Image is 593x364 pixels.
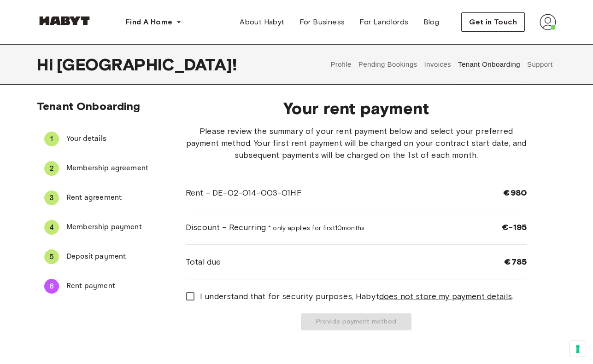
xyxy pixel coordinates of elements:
[186,187,302,199] span: Rent - DE-02-014-003-01HF
[44,249,59,264] div: 5
[37,16,92,25] img: Habyt
[37,275,156,297] div: 6Rent payment
[232,13,292,31] a: About Habyt
[44,132,59,146] div: 1
[240,17,284,28] span: About Habyt
[186,98,527,118] span: Your rent payment
[57,55,237,74] span: [GEOGRAPHIC_DATA] !
[469,17,517,28] span: Get in Touch
[66,281,148,292] span: Rent payment
[66,192,148,203] span: Rent agreement
[66,251,148,262] span: Deposit payment
[44,191,59,205] div: 3
[118,13,189,31] button: Find A Home
[66,133,148,144] span: Your details
[457,44,522,85] button: Tenant Onboarding
[37,55,57,74] span: Hi
[502,222,527,233] span: €-195
[268,224,364,232] span: * only applies for first 10 months
[37,216,156,238] div: 4Membership payment
[416,13,447,31] a: Blog
[329,44,353,85] button: Profile
[44,161,59,176] div: 2
[66,163,148,174] span: Membership agreement
[186,125,527,161] span: Please review the summary of your rent payment below and select your preferred payment method. Yo...
[37,128,156,150] div: 1Your details
[186,256,221,268] span: Total due
[504,256,527,267] span: €785
[359,17,408,28] span: For Landlords
[37,246,156,268] div: 5Deposit payment
[299,17,345,28] span: For Business
[200,290,513,302] span: I understand that for security purposes, Habyt .
[357,44,418,85] button: Pending Bookings
[503,187,527,198] span: €980
[37,187,156,209] div: 3Rent agreement
[66,222,148,233] span: Membership payment
[570,341,586,357] button: Your consent preferences for tracking technologies
[423,17,440,28] span: Blog
[37,99,141,113] span: Tenant Onboarding
[292,13,352,31] a: For Business
[526,44,554,85] button: Support
[327,44,556,85] div: user profile tabs
[44,279,59,294] div: 6
[352,13,416,31] a: For Landlords
[125,17,172,28] span: Find A Home
[44,220,59,235] div: 4
[461,12,525,32] button: Get in Touch
[37,157,156,179] div: 2Membership agreement
[186,221,364,233] span: Discount - Recurring
[423,44,452,85] button: Invoices
[540,14,556,30] img: avatar
[379,291,512,301] u: does not store my payment details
